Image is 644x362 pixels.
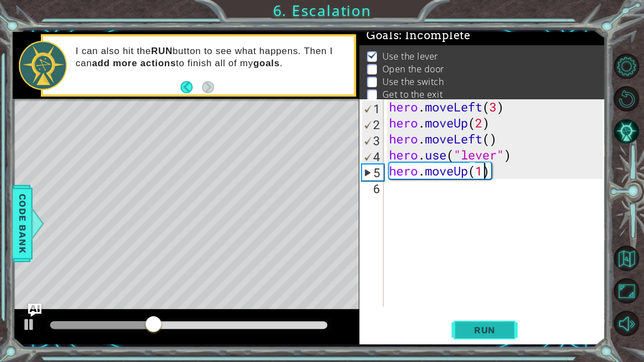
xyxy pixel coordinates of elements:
[362,164,384,180] div: 5
[614,119,639,144] button: AI Hint
[451,318,518,343] button: Shift+Enter: Run current code.
[362,132,384,148] div: 3
[366,29,471,42] span: Goals
[362,100,384,116] div: 1
[14,190,31,257] span: Code Bank
[614,311,639,336] button: Mute
[361,180,384,196] div: 6
[202,81,214,93] button: Next
[614,86,639,111] button: Restart Level
[614,278,639,304] button: Maximize Browser
[18,315,40,337] button: Ctrl + P: Play
[614,246,639,271] button: Back to Map
[76,45,346,70] p: I can also hit the button to see what happens. Then I can to finish all of my .
[362,116,384,132] div: 2
[362,148,384,164] div: 4
[253,58,280,68] strong: goals
[151,46,173,56] strong: RUN
[382,50,438,62] p: Use the lever
[382,88,443,100] p: Get to the exit
[180,81,202,93] button: Back
[614,54,639,79] button: Level Options
[382,63,444,75] p: Open the door
[92,58,176,68] strong: add more actions
[463,324,507,336] span: Run
[28,304,41,317] button: Ask AI
[382,76,444,88] p: Use the switch
[367,50,378,59] img: Check mark for checkbox
[399,29,470,42] span: : Incomplete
